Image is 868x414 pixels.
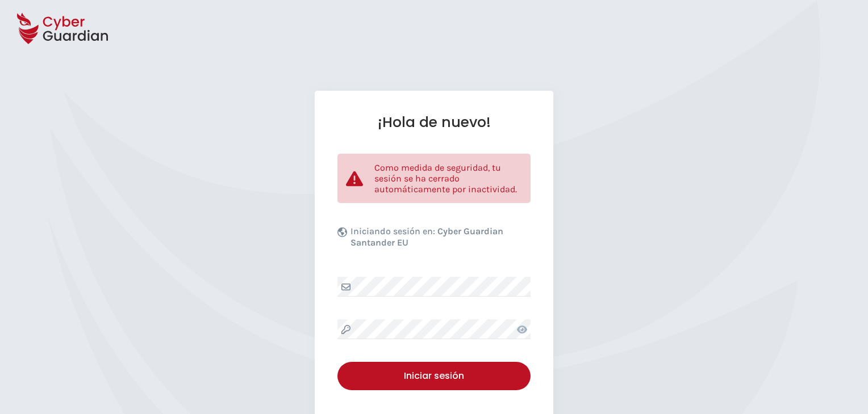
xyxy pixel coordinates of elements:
p: Iniciando sesión en: [350,226,528,254]
p: Como medida de seguridad, tu sesión se ha cerrado automáticamente por inactividad. [374,162,522,195]
h1: ¡Hola de nuevo! [337,113,531,131]
div: Iniciar sesión [346,369,522,383]
button: Iniciar sesión [337,362,531,390]
b: Cyber Guardian Santander EU [350,226,503,248]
